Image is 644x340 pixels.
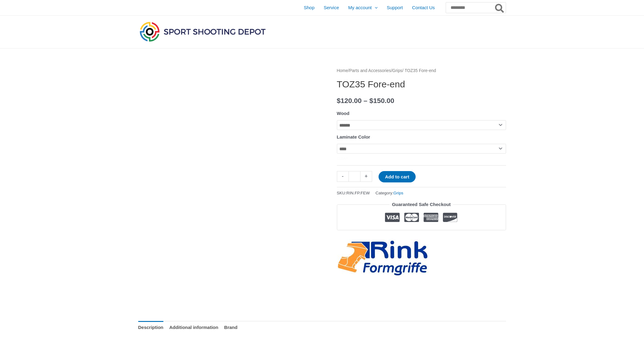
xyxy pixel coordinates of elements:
[138,321,164,334] a: Description
[337,111,349,116] label: Wood
[337,134,370,139] label: Laminate Color
[337,79,506,90] h1: TOZ35 Fore-end
[394,191,403,195] a: Grips
[337,67,506,75] nav: Breadcrumb
[337,68,348,73] a: Home
[369,97,394,105] bdi: 150.00
[337,97,362,105] bdi: 120.00
[369,97,373,105] span: $
[337,189,370,197] span: SKU:
[494,2,506,13] button: Search
[392,68,402,73] a: Grips
[169,321,218,334] a: Additional information
[138,20,267,43] img: Sport Shooting Depot
[349,171,360,182] input: Product quantity
[364,97,368,105] span: –
[360,171,372,182] a: +
[337,171,349,182] a: -
[379,171,416,182] button: Add to cart
[224,321,237,334] a: Brand
[375,189,403,197] span: Category:
[346,191,370,195] span: RIN.FP.FEW
[390,200,453,209] legend: Guaranteed Safe Checkout
[337,239,429,277] a: Rink-Formgriffe
[337,97,341,105] span: $
[337,157,349,160] a: Clear options
[349,68,391,73] a: Parts and Accessories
